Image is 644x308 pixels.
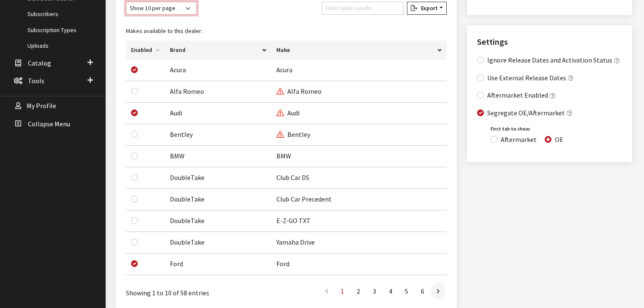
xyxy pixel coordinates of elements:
[165,146,271,167] td: BMW
[276,65,292,74] span: Acura
[501,134,537,144] label: Aftermarket
[276,109,300,117] span: Audi
[276,130,310,139] span: Bentley
[165,41,271,60] th: Brand: activate to sort column descending
[131,109,138,116] input: Disable Make
[415,283,430,300] a: 6
[28,120,70,128] span: Collapse Menu
[276,87,322,95] span: Alfa Romeo
[165,189,271,210] td: DoubleTake
[487,90,548,100] label: Aftermarket Enabled
[276,131,284,138] i: No OE accessories
[165,124,271,146] td: Bentley
[165,210,271,232] td: DoubleTake
[165,81,271,103] td: Alfa Romeo
[131,174,138,181] input: Enable Make
[555,134,563,144] label: OE
[126,282,254,298] div: Showing 1 to 10 of 58 entries
[131,239,138,245] input: Enable Make
[28,59,51,67] span: Catalog
[418,4,438,12] span: Export
[335,283,350,300] a: 1
[407,2,447,15] button: Export
[131,196,138,202] input: Enable Make
[491,125,622,133] legend: First tab to show:
[322,2,404,15] input: Filter table results
[126,41,165,60] th: Enabled: activate to sort column ascending
[131,66,138,73] input: Disable Make
[477,35,622,48] h2: Settings
[383,283,398,300] a: 4
[131,217,138,224] input: Enable Make
[165,103,271,124] td: Audi
[165,253,271,275] td: Ford
[487,108,565,118] label: Segregate OE/Aftermarket
[28,76,44,85] span: Tools
[276,216,311,225] span: E-Z-GO TXT
[276,173,309,182] span: Club Car DS
[131,131,138,138] input: Enable Make
[487,55,612,65] label: Ignore Release Dates and Activation Status
[27,102,56,110] span: My Profile
[165,167,271,189] td: DoubleTake
[131,260,138,267] input: Disable Make
[276,152,291,160] span: BMW
[126,22,447,41] caption: Makes available to this dealer:
[276,110,284,117] i: No OE accessories
[276,88,284,95] i: No OE accessories
[399,283,414,300] a: 5
[131,88,138,95] input: Enable Make
[165,60,271,81] td: Acura
[487,73,566,83] label: Use External Release Dates
[276,259,289,268] span: Ford
[367,283,382,300] a: 3
[131,153,138,159] input: Enable Make
[351,283,366,300] a: 2
[271,41,447,60] th: Make: activate to sort column ascending
[165,232,271,253] td: DoubleTake
[276,238,315,246] span: Yamaha Drive
[276,195,332,203] span: Club Car Precedent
